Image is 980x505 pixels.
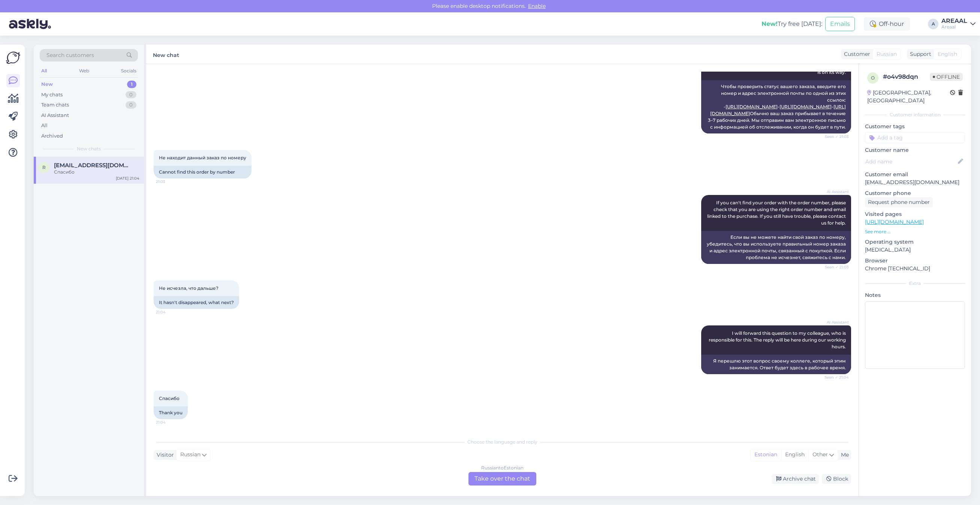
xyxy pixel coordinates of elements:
[180,451,200,459] span: Russian
[41,91,63,99] div: My chats
[841,50,870,58] div: Customer
[701,355,851,374] div: Я перешлю этот вопрос своему коллеге, который этим занимается. Ответ будет здесь в рабочее время.
[930,73,963,81] span: Offline
[701,80,851,133] div: Чтобы проверить статус вашего заказа, введите его номер и адрес электронной почты по одной из эти...
[865,291,965,299] p: Notes
[821,264,849,270] span: Seen ✓ 21:03
[838,451,849,459] div: Me
[821,319,849,325] span: AI Assistant
[156,420,184,425] span: 21:04
[821,189,849,195] span: AI Assistant
[762,19,822,28] div: Try free [DATE]:
[821,134,849,139] span: Seen ✓ 21:03
[154,451,174,459] div: Visitor
[116,175,139,181] div: [DATE] 21:04
[865,197,933,207] div: Request phone number
[707,200,847,226] span: If you can't find your order with the order number, please check that you are using the right ord...
[865,171,965,178] p: Customer email
[159,396,180,401] span: Спасибо
[126,91,136,99] div: 0
[40,66,48,76] div: All
[78,66,91,76] div: Web
[865,257,965,265] p: Browser
[821,375,849,380] span: Seen ✓ 21:04
[481,465,524,471] div: Russian to Estonian
[865,111,965,118] div: Customer information
[871,75,875,81] span: o
[941,18,967,24] div: AREAAL
[54,169,139,175] div: Спасибо
[941,24,967,30] div: Areaal
[153,49,179,59] label: New chat
[762,20,778,27] b: New!
[865,146,965,154] p: Customer name
[865,228,965,235] p: See more ...
[127,81,136,88] div: 1
[41,81,53,88] div: New
[156,309,184,315] span: 21:04
[154,166,251,178] div: Cannot find this order by number
[907,50,931,58] div: Support
[726,104,778,109] a: [URL][DOMAIN_NAME]
[42,165,46,170] span: r
[822,474,851,484] div: Block
[126,101,136,109] div: 0
[41,112,69,119] div: AI Assistant
[41,132,63,140] div: Archived
[154,296,239,309] div: It hasn't disappeared, what next?
[701,231,851,264] div: Если вы не можете найти свой заказ по номеру, убедитесь, что вы используете правильный номер зака...
[154,439,851,445] div: Choose the language and reply
[865,123,965,130] p: Customer tags
[780,104,832,109] a: [URL][DOMAIN_NAME]
[709,330,847,349] span: I will forward this question to my colleague, who is responsible for this. The reply will be here...
[865,238,965,246] p: Operating system
[751,449,781,460] div: Estonian
[156,179,184,184] span: 21:03
[77,145,101,152] span: New chats
[938,50,957,58] span: English
[468,472,536,486] div: Take over the chat
[41,101,69,109] div: Team chats
[877,50,897,58] span: Russian
[867,89,950,105] div: [GEOGRAPHIC_DATA], [GEOGRAPHIC_DATA]
[865,157,956,166] input: Add name
[928,19,938,29] div: A
[941,18,976,30] a: AREAALAreaal
[159,155,246,160] span: Не находит данный заказ по номеру
[865,132,965,143] input: Add a tag
[883,72,930,81] div: # o4v98dqn
[772,474,819,484] div: Archive chat
[6,51,20,65] img: Askly Logo
[865,178,965,186] p: [EMAIL_ADDRESS][DOMAIN_NAME]
[825,17,855,31] button: Emails
[865,189,965,197] p: Customer phone
[812,451,828,458] span: Other
[781,449,808,460] div: English
[46,51,94,59] span: Search customers
[526,3,548,9] span: Enable
[865,219,924,225] a: [URL][DOMAIN_NAME]
[159,285,218,291] span: Не исчезла, что дальше?
[864,17,910,31] div: Off-hour
[865,246,965,254] p: [MEDICAL_DATA]
[154,406,188,419] div: Thank you
[41,122,48,129] div: All
[865,210,965,218] p: Visited pages
[54,162,132,169] span: remmark72@gmail.com
[865,280,965,287] div: Extra
[120,66,138,76] div: Socials
[865,265,965,273] p: Chrome [TECHNICAL_ID]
